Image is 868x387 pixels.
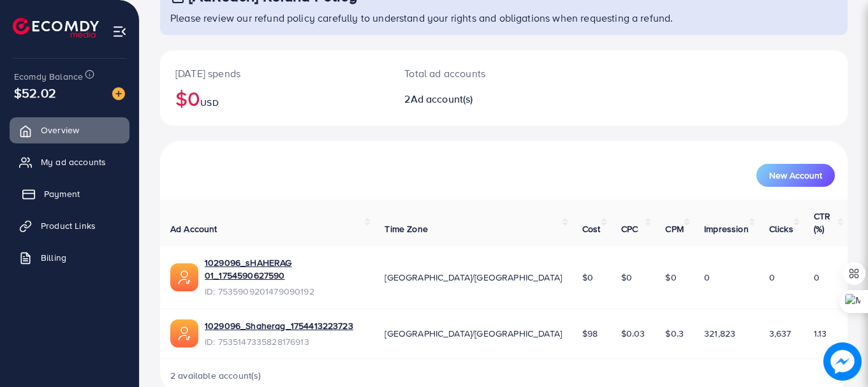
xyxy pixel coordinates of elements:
[13,18,99,38] img: logo
[814,210,830,235] span: CTR (%)
[769,171,822,180] span: New Account
[170,223,217,235] span: Ad Account
[175,66,374,81] p: [DATE] spends
[665,223,683,235] span: CPM
[385,327,562,340] span: [GEOGRAPHIC_DATA]/[GEOGRAPHIC_DATA]
[769,271,775,284] span: 0
[10,181,129,207] a: Payment
[756,164,835,187] button: New Account
[621,223,638,235] span: CPC
[814,327,827,340] span: 1.13
[112,87,125,100] img: image
[582,327,598,340] span: $98
[10,245,129,270] a: Billing
[769,223,793,235] span: Clicks
[823,342,862,381] img: image
[704,223,749,235] span: Impression
[10,117,129,143] a: Overview
[41,219,96,232] span: Product Links
[205,256,364,282] a: 1029096_sHAHERAG 01_1754590627590
[665,327,684,340] span: $0.3
[14,70,83,83] span: Ecomdy Balance
[41,156,106,168] span: My ad accounts
[170,319,198,347] img: ic-ads-acc.e4c84228.svg
[14,84,56,102] span: $52.02
[41,124,79,136] span: Overview
[112,24,127,39] img: menu
[205,285,364,298] span: ID: 7535909201479090192
[385,271,562,284] span: [GEOGRAPHIC_DATA]/[GEOGRAPHIC_DATA]
[704,327,735,340] span: 321,823
[582,223,601,235] span: Cost
[404,66,546,81] p: Total ad accounts
[411,92,473,106] span: Ad account(s)
[404,93,546,105] h2: 2
[170,369,261,382] span: 2 available account(s)
[704,271,710,284] span: 0
[10,213,129,238] a: Product Links
[175,86,374,110] h2: $0
[41,251,66,264] span: Billing
[582,271,593,284] span: $0
[814,271,820,284] span: 0
[769,327,791,340] span: 3,637
[205,319,353,332] a: 1029096_Shaherag_1754413223723
[665,271,676,284] span: $0
[621,327,645,340] span: $0.03
[170,10,840,26] p: Please review our refund policy carefully to understand your rights and obligations when requesti...
[10,149,129,175] a: My ad accounts
[200,96,218,109] span: USD
[170,263,198,291] img: ic-ads-acc.e4c84228.svg
[44,187,80,200] span: Payment
[385,223,427,235] span: Time Zone
[205,335,353,348] span: ID: 7535147335828176913
[621,271,632,284] span: $0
